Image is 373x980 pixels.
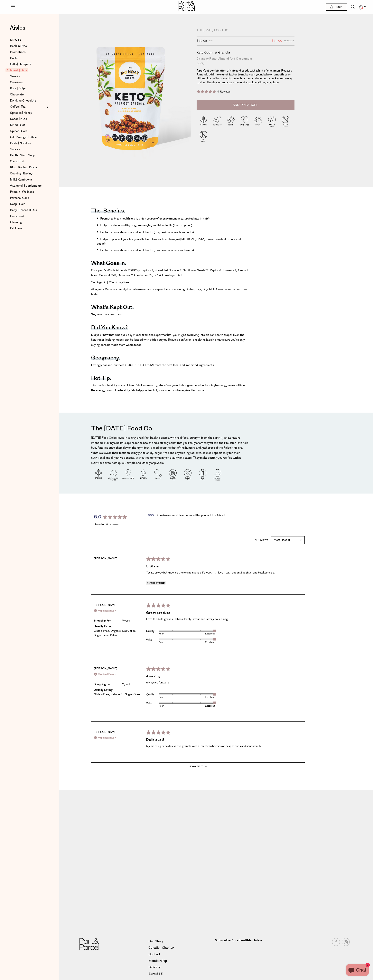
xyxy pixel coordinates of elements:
p: Did you know that when you buy muesli from the supermarket, you might be buying into hidden healt... [91,332,250,348]
span: Baby | Essential Oils [10,208,37,212]
a: Oils | Vinegar | Ghee [10,135,46,140]
span: 4 Reviews [217,90,230,94]
a: Earn $15 [148,971,212,976]
a: Back In Stock [10,44,46,48]
th: Quality [146,691,159,699]
h4: The benefits. [91,210,125,213]
div: Verified Buyer [94,736,140,740]
li: Sugar-Free [94,633,110,637]
a: Pasta | Noodles [10,141,46,146]
p: Love this keto granola. It has a lovely flavour and is very nourishing. [146,617,302,622]
li: Protects bone structure and joint health (magnesium in nuts and seeds) [97,247,250,253]
li: Sugar-Free [125,692,140,696]
img: P_P-ICONS-Live_Bec_V11_Chemical_Free.svg [211,468,224,482]
span: 100% [146,513,154,518]
span: Sauces [10,147,20,152]
span: Dried Fruit [10,123,25,127]
span: Cooking | Baking [10,171,33,176]
h2: Amazing [146,674,302,679]
div: Excellent [187,696,215,699]
li: Gluten-Free [94,692,111,696]
a: Cans | Fish [10,159,46,164]
span: Gifts | Hampers [10,62,31,67]
a: Spreads | Honey [10,111,46,115]
img: Keto Gourmet Granola [70,30,191,172]
img: P_P-ICONS-Live_Bec_V11_Ketogenic.svg [210,114,224,128]
span: Made in a facility that also manufactures products containing Gluten, Egg, Soy, Milk, Sesame and ... [91,287,247,296]
a: Milk | Kombucha [10,177,46,182]
span: Pet Care [10,226,22,231]
button: Show more [186,763,210,770]
span: Rice | Grains | Pulses [10,165,38,170]
a: Promotions [10,50,46,54]
span: Login [334,5,342,9]
div: Based on 4 reviews [94,522,140,526]
a: Aisles [10,25,25,35]
h4: Did you know? [91,327,128,330]
a: Broth | Miso | Soup [10,153,46,158]
p: * = Organic | ** = Spray free [91,280,250,285]
div: Poor [159,696,187,699]
span: Broth | Miso | Soup [10,153,35,158]
div: Shopping For [94,619,121,623]
div: Excellent [187,633,215,635]
h2: Great product [146,611,302,615]
div: Poor [159,633,187,635]
li: Ketogenic [111,692,125,696]
a: Membership [148,958,212,964]
h2: 5 Stars [146,564,302,569]
button: Add to Parcel [197,100,294,110]
span: RRP [209,38,213,44]
div: Shopping For [94,682,121,686]
img: P_P-ICONS-Live_Bec_V11_Locally_Made_2.svg [121,468,135,482]
span: NEW IN [10,38,21,42]
a: Gifts | Hampers [10,62,46,67]
label: Subscribe for a healthier inbox [215,938,284,946]
span: 0 [363,5,367,9]
a: Sauces [10,147,46,152]
p: Always so fantastic [146,681,302,685]
div: Crunchy Roast Almond and Cardamom 800g [197,56,294,66]
a: Seeds | Nuts [10,117,46,121]
p: A perfect combination of nuts and seeds with a hint of cinnamon. Roasted Almonds add the crunch f... [197,69,294,84]
a: Coffee | Tea [10,104,46,109]
span: [PERSON_NAME] [94,603,117,607]
p: Chopped & Whole Almonds** (30%), Tapioca*, Shredded Coconut*, Sunflower Seeds**, Pepitas*, Linsee... [91,268,250,278]
table: Product attributes ratings [146,691,215,708]
span: Milk | Kombucha [10,177,32,182]
span: Crackers [10,80,23,85]
li: Helps produce healthy oxygen-carrying red blood cells (iron in spices) [97,222,250,228]
p: Lovingly packed on the [GEOGRAPHIC_DATA] from the best local and imported ingredients. [91,363,250,368]
img: P_P-ICONS-Live_Bec_V11_GMO_Free.svg [196,468,210,482]
a: Drinking Chocolate [10,98,46,103]
a: Books [10,56,46,61]
span: Aisles [10,24,25,32]
img: P_P-ICONS-Live_Bec_V11_Sugar_Free.svg [265,114,279,128]
a: Bars | Chips [10,86,46,91]
h4: Geography. [91,357,120,360]
span: [PERSON_NAME] [94,730,117,734]
a: Dried Fruit [10,123,46,127]
div: Verified Buyer [94,609,140,613]
a: Login [326,4,347,11]
img: P_P-ICONS-Live_Bec_V11_Vegan.svg [224,114,238,128]
span: The perfect healthy snack. A handful of low-carb, gluten-free granola is a great choice for a hig... [91,383,246,393]
h4: Hot tip. [91,377,111,380]
span: Spices | Salt [10,129,27,133]
li: Helps to protect your body’s cells from free radical damage ([MEDICAL_DATA] - an antioxidant in n... [97,236,250,246]
a: Spices | Salt [10,129,46,133]
div: Excellent [187,641,215,644]
img: P_P-ICONS-Live_Bec_V11_Gluten_Free.svg [166,468,180,482]
img: Part&Parcel [179,1,195,11]
img: P_P-ICONS-Live_Bec_V11_Low_Gi.svg [251,114,265,128]
li: Organic [111,629,122,633]
h4: What goes in. [91,262,126,265]
div: Poor [159,641,187,644]
strong: Allergens: [91,287,105,291]
div: The [DATE] Food Co [197,28,294,32]
a: Soap | Hair [10,202,46,206]
span: Pasta | Noodles [10,141,31,146]
h3: The [DATE] Food Co [91,422,152,434]
img: Part&Parcel [79,938,99,950]
a: Muesli | Oats [6,68,46,73]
